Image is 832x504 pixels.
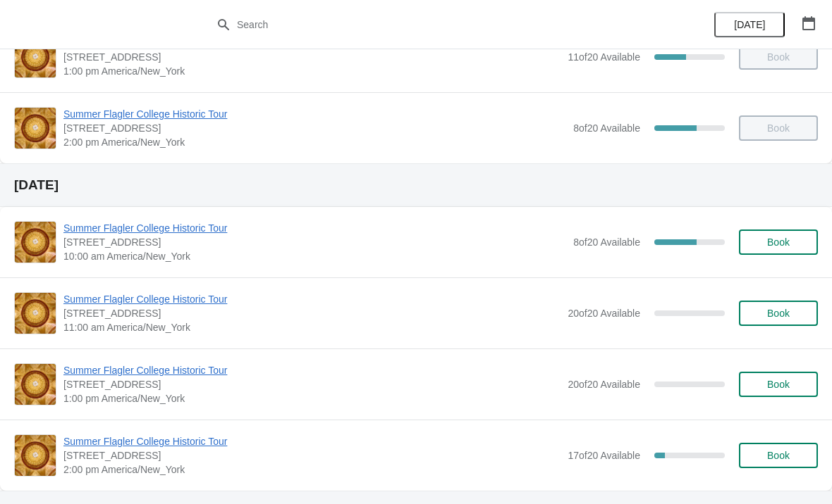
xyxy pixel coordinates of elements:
[739,229,818,255] button: Book
[767,237,790,248] span: Book
[573,237,640,248] span: 8 of 20 Available
[739,301,818,326] button: Book
[568,308,640,319] span: 20 of 20 Available
[236,12,624,37] input: Search
[767,379,790,390] span: Book
[15,108,56,149] img: Summer Flagler College Historic Tour | 74 King Street, St. Augustine, FL, USA | 2:00 pm America/N...
[15,293,56,334] img: Summer Flagler College Historic Tour | 74 King Street, St. Augustine, FL, USA | 11:00 am America/...
[63,50,561,64] span: [STREET_ADDRESS]
[568,379,640,390] span: 20 of 20 Available
[63,363,561,377] span: Summer Flagler College Historic Tour
[63,221,566,235] span: Summer Flagler College Historic Tour
[767,450,790,461] span: Book
[15,435,56,476] img: Summer Flagler College Historic Tour | 74 King Street, St. Augustine, FL, USA | 2:00 pm America/N...
[63,434,561,448] span: Summer Flagler College Historic Tour
[15,37,56,77] img: Summer Flagler College Historic Tour | 74 King Street, St. Augustine, FL, USA | 1:00 pm America/N...
[63,462,561,477] span: 2:00 pm America/New_York
[568,450,640,461] span: 17 of 20 Available
[63,64,561,78] span: 1:00 pm America/New_York
[15,222,56,263] img: Summer Flagler College Historic Tour | 74 King Street, St. Augustine, FL, USA | 10:00 am America/...
[63,391,561,405] span: 1:00 pm America/New_York
[14,178,818,192] h2: [DATE]
[63,306,561,320] span: [STREET_ADDRESS]
[63,292,561,306] span: Summer Flagler College Historic Tour
[63,135,566,149] span: 2:00 pm America/New_York
[15,364,56,405] img: Summer Flagler College Historic Tour | 74 King Street, St. Augustine, FL, USA | 1:00 pm America/N...
[63,448,561,462] span: [STREET_ADDRESS]
[739,443,818,468] button: Book
[63,107,566,121] span: Summer Flagler College Historic Tour
[767,308,790,319] span: Book
[63,320,561,334] span: 11:00 am America/New_York
[63,235,566,249] span: [STREET_ADDRESS]
[63,377,561,391] span: [STREET_ADDRESS]
[63,249,566,263] span: 10:00 am America/New_York
[573,122,640,134] span: 8 of 20 Available
[734,19,765,30] span: [DATE]
[739,372,818,397] button: Book
[714,12,785,37] button: [DATE]
[63,121,566,135] span: [STREET_ADDRESS]
[568,51,640,63] span: 11 of 20 Available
